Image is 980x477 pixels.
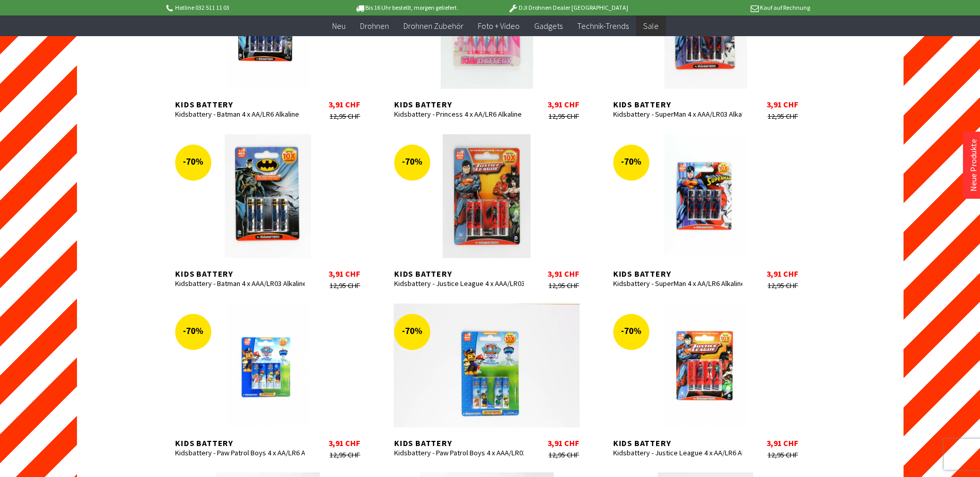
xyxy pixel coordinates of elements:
div: 12,95 CHF [305,112,360,121]
a: Foto + Video [471,15,527,37]
div: 3,91 CHF [548,268,579,279]
div: 12,95 CHF [742,450,798,459]
span: Foto + Video [478,21,520,31]
div: 3,91 CHF [548,99,579,109]
div: 3,91 CHF [767,268,798,279]
div: -70% [175,145,211,181]
div: Kids Battery [394,268,524,279]
span: Sale [643,21,659,31]
div: 12,95 CHF [524,450,579,459]
a: Drohnen Zubehör [396,15,471,37]
div: 3,91 CHF [767,438,798,448]
span: Neu [332,21,346,31]
a: Gadgets [527,15,570,37]
div: Kidsbattery - SuperMan 4 x AA/LR6 Alkaline [613,279,743,288]
div: Kidsbattery - Paw Patrol Boys 4 x AAA/LR03 Alkaline [394,448,524,457]
div: Kidsbattery - Justice League 4 x AA/LR6 Alkaline [613,448,743,457]
div: Kidsbattery - Paw Patrol Boys 4 x AA/LR6 Alkaline [175,448,305,457]
a: -70% Kids Battery Kidsbattery - SuperMan 4 x AA/LR6 Alkaline 3,91 CHF 12,95 CHF [603,134,808,279]
p: Hotline 032 511 11 03 [165,2,326,14]
span: Drohnen Zubehör [403,21,463,31]
a: -70% Kids Battery Kidsbattery - Justice League 4 x AA/LR6 Alkaline 3,91 CHF 12,95 CHF [603,304,808,448]
div: -70% [613,314,649,350]
div: -70% [175,314,211,350]
div: 12,95 CHF [524,112,579,121]
a: Technik-Trends [570,15,636,37]
div: Kids Battery [394,99,524,109]
a: Drohnen [353,15,396,37]
a: Neue Produkte [968,139,978,192]
div: 3,91 CHF [329,99,360,109]
p: DJI Drohnen Dealer [GEOGRAPHIC_DATA] [487,2,648,14]
div: Kids Battery [175,99,305,109]
p: Bis 16 Uhr bestellt, morgen geliefert. [326,2,487,14]
p: Kauf auf Rechnung [649,2,810,14]
div: 3,91 CHF [548,438,579,448]
div: 12,95 CHF [742,112,798,121]
div: Kidsbattery - Batman 4 x AAA/LR03 Alkaline [175,279,305,288]
div: Kidsbattery - Batman 4 x AA/LR6 Alkaline [175,109,305,119]
div: 3,91 CHF [767,99,798,109]
div: 12,95 CHF [524,281,579,290]
div: 12,95 CHF [305,281,360,290]
a: -70% Kids Battery Kidsbattery - Paw Patrol Boys 4 x AA/LR6 Alkaline 3,91 CHF 12,95 CHF [165,304,370,448]
div: Kids Battery [394,438,524,448]
div: 12,95 CHF [305,450,360,459]
div: Kids Battery [613,268,743,279]
span: Technik-Trends [577,21,629,31]
div: -70% [394,145,430,181]
div: -70% [394,314,430,350]
div: -70% [613,145,649,181]
div: Kids Battery [613,438,743,448]
div: 12,95 CHF [742,281,798,290]
span: Drohnen [360,21,389,31]
div: 3,91 CHF [329,268,360,279]
div: Kids Battery [613,99,743,109]
div: Kidsbattery - Justice League 4 x AAA/LR03 Alkaline [394,279,524,288]
a: Sale [636,15,666,37]
div: 3,91 CHF [329,438,360,448]
a: -70% Kids Battery Kidsbattery - Justice League 4 x AAA/LR03 Alkaline 3,91 CHF 12,95 CHF [384,134,589,279]
div: Kidsbattery - SuperMan 4 x AAA/LR03 Alkaline [613,109,743,119]
a: -70% Kids Battery Kidsbattery - Batman 4 x AAA/LR03 Alkaline 3,91 CHF 12,95 CHF [165,134,370,279]
div: Kids Battery [175,438,305,448]
span: Gadgets [534,21,563,31]
div: Kids Battery [175,268,305,279]
a: Neu [325,15,353,37]
a: -70% Kids Battery Kidsbattery - Paw Patrol Boys 4 x AAA/LR03 Alkaline 3,91 CHF 12,95 CHF [384,304,589,448]
div: Kidsbattery - Princess 4 x AA/LR6 Alkaline [394,109,524,119]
